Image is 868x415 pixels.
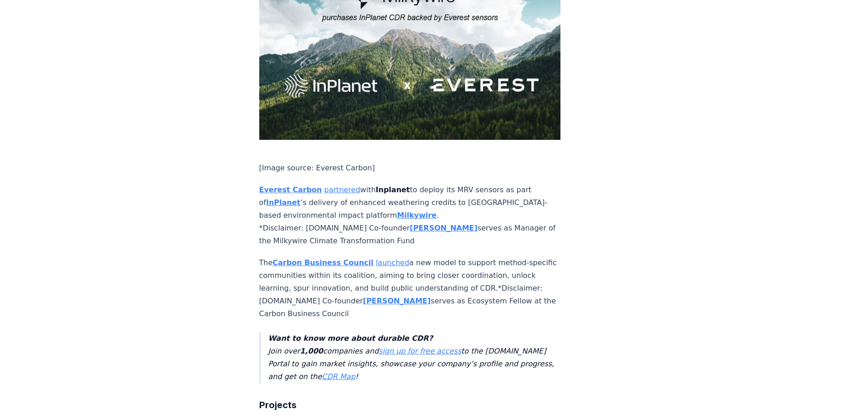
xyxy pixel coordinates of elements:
[266,198,300,207] a: InPlanet
[376,185,410,194] strong: Inplanet
[259,256,561,320] p: The a new model to support method-specific communities within its coalition, aiming to bring clos...
[272,258,373,267] a: Carbon Business Council
[14,45,77,52] a: Research and Reports
[14,36,32,44] a: Policy
[4,4,133,12] div: Outline
[410,224,478,232] a: [PERSON_NAME]
[259,400,297,410] strong: Projects
[14,28,37,36] a: Projects
[259,184,561,247] p: with to deploy its MRV sensors as part of ’s delivery of enhanced weathering credits to [GEOGRAPH...
[259,185,322,194] a: Everest Carbon
[397,211,437,220] a: Milkywire
[376,258,409,267] a: launched
[259,162,561,174] p: [Image source: Everest Carbon]
[324,185,360,194] a: partnered
[379,347,461,355] a: sign up for free access
[268,334,555,381] em: Join over companies and to the [DOMAIN_NAME] Portal to gain market insights, showcase your compan...
[300,347,323,355] strong: 1,000
[14,61,45,69] a: Disclosure
[14,12,49,20] a: Back to Top
[14,20,50,28] a: Partnerships
[268,334,433,343] strong: Want to know more about durable CDR?
[14,53,61,61] a: Poll of the week
[322,372,355,381] a: CDR Map
[363,297,431,305] a: [PERSON_NAME]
